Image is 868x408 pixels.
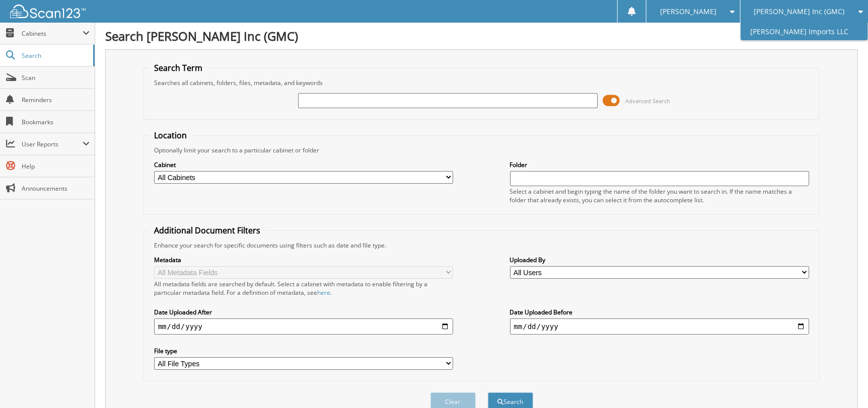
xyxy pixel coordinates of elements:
legend: Location [149,130,192,141]
label: Cabinet [154,160,454,169]
h1: Search [PERSON_NAME] Inc (GMC) [105,28,858,44]
span: User Reports [22,140,83,148]
div: Select a cabinet and begin typing the name of the folder you want to search in. If the name match... [510,187,810,204]
div: All metadata fields are searched by default. Select a cabinet with metadata to enable filtering b... [154,280,454,297]
span: Help [22,162,90,171]
span: [PERSON_NAME] [660,9,716,15]
span: Bookmarks [22,118,90,126]
a: [PERSON_NAME] Imports LLC [741,23,868,40]
div: Searches all cabinets, folders, files, metadata, and keywords [149,78,815,87]
iframe: Chat Widget [818,360,868,408]
label: Date Uploaded Before [510,308,810,316]
div: Enhance your search for specific documents using filters such as date and file type. [149,241,815,250]
label: Metadata [154,256,454,264]
label: Date Uploaded After [154,308,454,316]
img: scan123-logo-white.svg [10,5,86,18]
a: here [317,288,330,297]
label: Folder [510,160,810,169]
span: Reminders [22,96,90,104]
input: start [154,318,454,335]
span: [PERSON_NAME] Inc (GMC) [754,9,845,15]
div: Optionally limit your search to a particular cabinet or folder [149,146,815,154]
span: Scan [22,73,90,82]
label: File type [154,347,454,355]
input: end [510,318,810,335]
legend: Search Term [149,62,207,73]
span: Search [22,51,88,60]
legend: Additional Document Filters [149,225,265,236]
label: Uploaded By [510,256,810,264]
span: Advanced Search [625,97,670,105]
span: Cabinets [22,29,83,38]
span: Announcements [22,184,90,193]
